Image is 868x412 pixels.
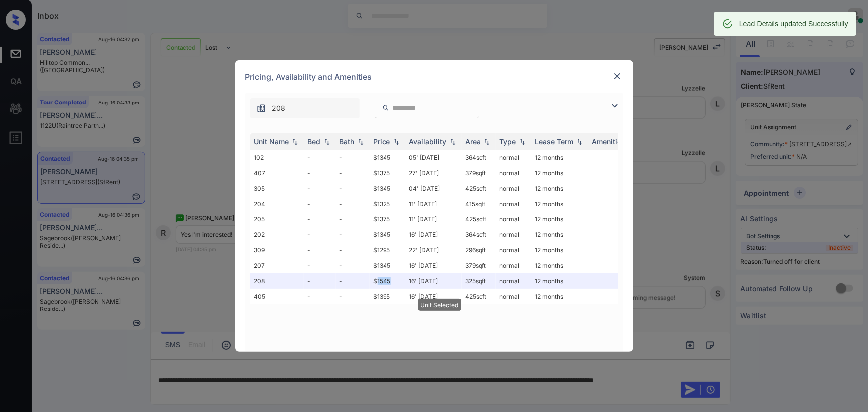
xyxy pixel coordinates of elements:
[531,165,588,181] td: 12 months
[336,211,370,227] td: -
[462,211,496,227] td: 425 sqft
[256,103,266,113] img: icon-zuma
[336,181,370,196] td: -
[531,181,588,196] td: 12 months
[462,273,496,289] td: 325 sqft
[304,273,336,289] td: -
[370,289,405,304] td: $1395
[370,165,405,181] td: $1375
[496,211,531,227] td: normal
[592,137,626,146] div: Amenities
[250,181,304,196] td: 305
[531,242,588,258] td: 12 months
[336,150,370,165] td: -
[496,273,531,289] td: normal
[405,211,462,227] td: 11' [DATE]
[370,227,405,242] td: $1345
[250,227,304,242] td: 202
[336,258,370,273] td: -
[235,60,633,93] div: Pricing, Availability and Amenities
[304,242,336,258] td: -
[405,165,462,181] td: 27' [DATE]
[336,196,370,211] td: -
[448,138,458,145] img: sorting
[250,289,304,304] td: 405
[336,227,370,242] td: -
[304,211,336,227] td: -
[462,150,496,165] td: 364 sqft
[405,227,462,242] td: 16' [DATE]
[370,196,405,211] td: $1325
[322,138,332,145] img: sorting
[250,150,304,165] td: 102
[496,196,531,211] td: normal
[272,103,286,114] span: 208
[405,196,462,211] td: 11' [DATE]
[531,258,588,273] td: 12 months
[462,242,496,258] td: 296 sqft
[304,196,336,211] td: -
[531,289,588,304] td: 12 months
[370,181,405,196] td: $1345
[250,165,304,181] td: 407
[531,196,588,211] td: 12 months
[496,165,531,181] td: normal
[575,138,584,145] img: sorting
[462,165,496,181] td: 379 sqft
[304,181,336,196] td: -
[250,196,304,211] td: 204
[496,258,531,273] td: normal
[304,150,336,165] td: -
[496,181,531,196] td: normal
[374,137,390,146] div: Price
[405,242,462,258] td: 22' [DATE]
[370,211,405,227] td: $1375
[739,15,848,33] div: Lead Details updated Successfully
[370,150,405,165] td: $1345
[496,150,531,165] td: normal
[462,289,496,304] td: 425 sqft
[531,150,588,165] td: 12 months
[405,150,462,165] td: 05' [DATE]
[517,138,527,145] img: sorting
[466,137,481,146] div: Area
[382,103,389,112] img: icon-zuma
[531,273,588,289] td: 12 months
[250,211,304,227] td: 205
[336,165,370,181] td: -
[462,258,496,273] td: 379 sqft
[370,258,405,273] td: $1345
[531,227,588,242] td: 12 months
[500,137,516,146] div: Type
[356,138,366,145] img: sorting
[609,100,621,112] img: icon-zuma
[336,273,370,289] td: -
[535,137,574,146] div: Lease Term
[496,227,531,242] td: normal
[405,258,462,273] td: 16' [DATE]
[304,227,336,242] td: -
[405,181,462,196] td: 04' [DATE]
[531,211,588,227] td: 12 months
[462,227,496,242] td: 364 sqft
[612,71,622,81] img: close
[405,273,462,289] td: 16' [DATE]
[482,138,492,145] img: sorting
[304,258,336,273] td: -
[391,138,401,145] img: sorting
[290,138,300,145] img: sorting
[250,273,304,289] td: 208
[250,242,304,258] td: 309
[340,137,355,146] div: Bath
[254,137,289,146] div: Unit Name
[462,196,496,211] td: 415 sqft
[496,242,531,258] td: normal
[336,289,370,304] td: -
[462,181,496,196] td: 425 sqft
[304,289,336,304] td: -
[336,242,370,258] td: -
[250,258,304,273] td: 207
[304,165,336,181] td: -
[308,137,321,146] div: Bed
[496,289,531,304] td: normal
